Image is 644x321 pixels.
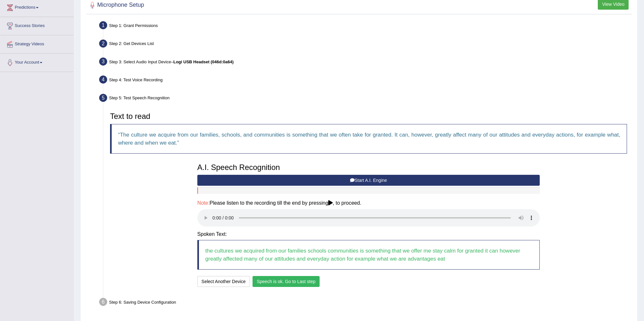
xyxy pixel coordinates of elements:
a: Strategy Videos [0,35,73,51]
button: Start A.I. Engine [197,175,540,186]
span: Note: [197,200,210,206]
b: Logi USB Headset (046d:0a64) [173,59,234,64]
q: The culture we acquire from our families, schools, and communities is something that we often tak... [118,132,620,146]
button: Select Another Device [197,276,250,287]
div: Step 4: Test Voice Recording [96,74,634,88]
div: Step 3: Select Audio Input Device [96,56,634,70]
div: Step 2: Get Devices List [96,38,634,52]
h2: Microphone Setup [88,0,144,10]
div: Step 6: Saving Device Configuration [96,296,634,310]
h3: A.I. Speech Recognition [197,163,540,172]
h4: Please listen to the recording till the end by pressing , to proceed. [197,200,540,206]
span: – [171,59,234,64]
div: Step 5: Test Speech Recognition [96,92,634,106]
h3: Text to read [110,112,627,120]
div: Step 1: Grant Permissions [96,19,634,33]
a: Your Account [0,54,73,70]
blockquote: the cultures we acquired from our families schools communities is something that we offer me stay... [197,240,540,270]
a: Success Stories [0,17,73,33]
button: Speech is ok. Go to Last step [253,276,320,287]
h4: Spoken Text: [197,231,540,237]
